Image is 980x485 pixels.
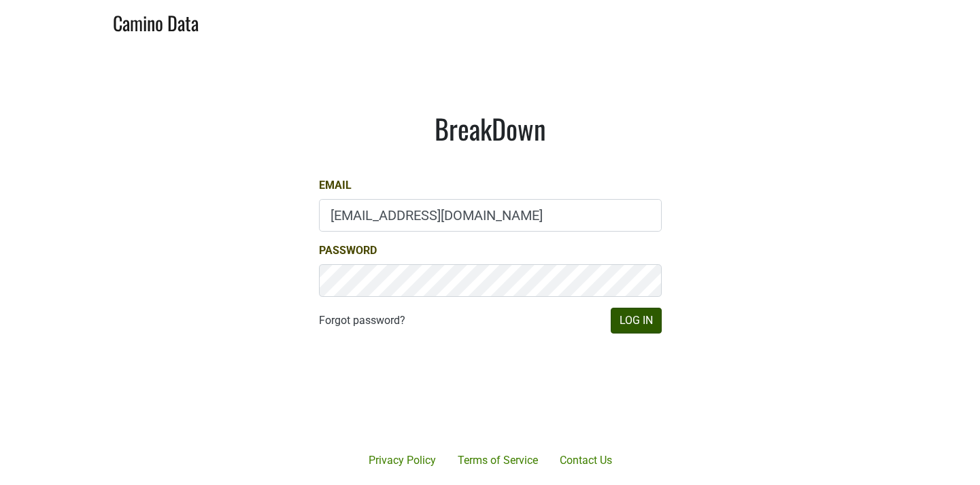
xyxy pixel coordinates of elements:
[319,177,352,194] label: Email
[113,5,199,37] a: Camino Data
[447,447,549,474] a: Terms of Service
[319,312,405,329] a: Forgot password?
[319,242,377,259] label: Password
[549,447,623,474] a: Contact Us
[358,447,447,474] a: Privacy Policy
[319,112,662,145] h1: BreakDown
[611,308,662,334] button: Log In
